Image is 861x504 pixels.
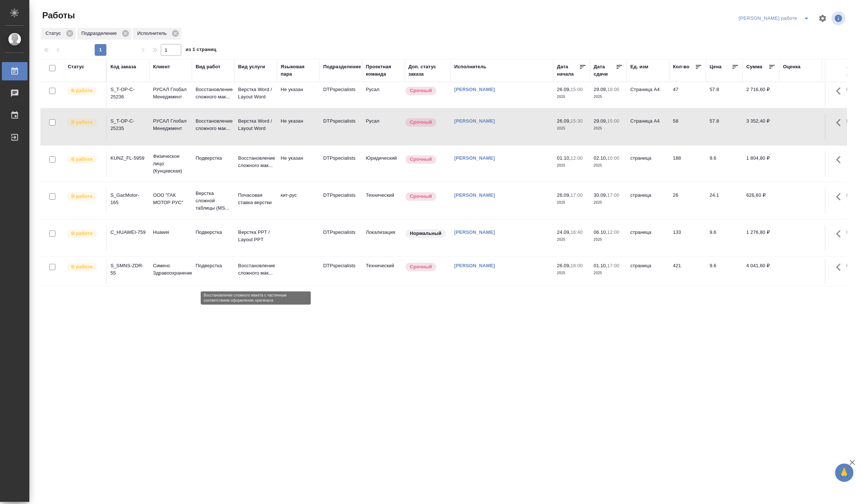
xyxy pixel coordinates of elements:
[238,86,273,101] p: Верстка Word / Layout Word
[627,225,669,251] td: страница
[196,155,231,162] p: Подверстка
[153,192,188,206] p: ООО "ГАК МОТОР РУС"
[137,30,169,37] p: Исполнитель
[410,156,432,163] p: Срочный
[710,63,722,70] div: Цена
[737,12,814,24] div: split button
[110,155,146,162] div: KUNZ_FL-5959
[594,236,623,243] p: 2025
[277,151,320,177] td: Не указан
[77,28,131,40] div: Подразделение
[238,229,273,243] p: Верстка PPT / Layout PPT
[110,262,146,277] div: S_SMNS-ZDR-55
[320,82,362,108] td: DTPspecialists
[669,151,706,177] td: 188
[814,10,832,27] span: Настроить таблицу
[454,155,495,161] a: [PERSON_NAME]
[40,10,75,21] span: Работы
[410,119,432,126] p: Срочный
[238,63,265,70] div: Вид услуги
[594,63,616,78] div: Дата сдачи
[594,118,607,124] p: 29.09,
[557,199,586,206] p: 2025
[110,229,146,236] div: C_HUAWEI-759
[557,93,586,101] p: 2025
[594,199,623,206] p: 2025
[607,192,620,198] p: 17:00
[238,192,273,206] p: Почасовая ставка верстки
[557,162,586,169] p: 2025
[594,93,623,101] p: 2025
[68,63,84,70] div: Статус
[71,230,92,237] p: В работе
[366,63,401,78] div: Проектная команда
[153,262,188,277] p: Сименс Здравоохранение
[110,192,146,206] div: S_GacMotor-165
[607,118,620,124] p: 15:00
[832,225,850,243] button: Здесь прячутся важные кнопки
[320,225,362,251] td: DTPspecialists
[627,151,669,177] td: страница
[196,117,231,132] p: Восстановление сложного мак...
[454,118,495,124] a: [PERSON_NAME]
[669,114,706,139] td: 58
[607,155,620,161] p: 10:00
[594,125,623,132] p: 2025
[71,87,92,94] p: В работе
[110,63,136,70] div: Код заказа
[110,86,146,101] div: S_T-OP-C-25236
[594,162,623,169] p: 2025
[196,190,231,212] p: Верстка сложной таблицы (MS...
[706,114,743,139] td: 57.8
[196,229,231,236] p: Подверстка
[571,87,583,92] p: 15:00
[323,63,361,70] div: Подразделение
[557,87,571,92] p: 26.09,
[66,229,102,239] div: Исполнитель выполняет работу
[832,82,850,100] button: Здесь прячутся важные кнопки
[706,82,743,108] td: 57.8
[594,87,607,92] p: 29.09,
[71,263,92,271] p: В работе
[557,125,586,132] p: 2025
[186,45,217,56] span: из 1 страниц
[571,263,583,268] p: 18:00
[238,262,273,277] p: Восстановление сложного мак...
[46,30,63,37] p: Статус
[66,262,102,272] div: Исполнитель выполняет работу
[281,63,316,78] div: Языковая пара
[627,188,669,214] td: страница
[71,156,92,163] p: В работе
[454,87,495,92] a: [PERSON_NAME]
[238,117,273,132] p: Верстка Word / Layout Word
[835,464,854,482] button: 🙏
[320,151,362,177] td: DTPspecialists
[454,192,495,198] a: [PERSON_NAME]
[557,229,571,235] p: 24.09,
[669,225,706,251] td: 133
[66,192,102,202] div: Исполнитель выполняет работу
[594,269,623,277] p: 2025
[571,192,583,198] p: 17:00
[557,192,571,198] p: 26.09,
[153,153,188,175] p: Физическое лицо (Кунцевская)
[571,155,583,161] p: 12:00
[743,258,780,284] td: 4 041,60 ₽
[557,118,571,124] p: 26.09,
[746,63,762,70] div: Сумма
[743,114,780,139] td: 3 352,40 ₽
[110,117,146,132] div: S_T-OP-C-25235
[71,119,92,126] p: В работе
[743,151,780,177] td: 1 804,80 ₽
[66,117,102,127] div: Исполнитель выполняет работу
[320,188,362,214] td: DTPspecialists
[153,229,188,236] p: Huawei
[571,229,583,235] p: 16:40
[743,82,780,108] td: 2 716,60 ₽
[627,258,669,284] td: страница
[571,118,583,124] p: 15:30
[594,229,607,235] p: 06.10,
[557,269,586,277] p: 2025
[362,151,405,177] td: Юридический
[66,86,102,96] div: Исполнитель выполняет работу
